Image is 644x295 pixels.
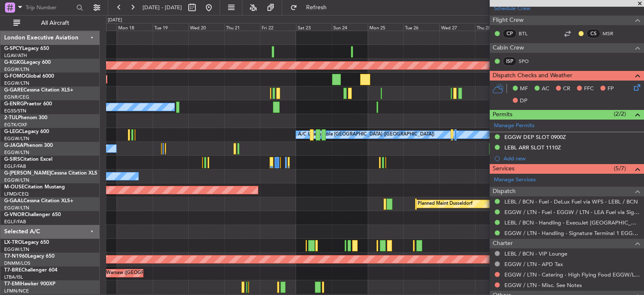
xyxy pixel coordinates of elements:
span: AC [542,85,549,93]
a: T7-N1960Legacy 650 [4,254,55,259]
div: Thu 21 [224,23,260,31]
span: [DATE] - [DATE] [143,4,182,11]
a: Manage Permits [494,122,535,130]
a: DNMM/LOS [4,260,30,266]
a: EGSS/STN [4,108,26,114]
span: G-[PERSON_NAME] [4,171,51,176]
a: G-GAALCessna Citation XLS+ [4,198,73,204]
div: Grounded Warsaw ([GEOGRAPHIC_DATA]) [83,267,175,279]
a: G-GARECessna Citation XLS+ [4,88,73,93]
span: 2-TIJL [4,115,18,120]
span: Permits [493,110,512,120]
span: T7-EMI [4,282,21,287]
input: Trip Number [26,1,74,14]
span: G-SIRS [4,157,20,162]
span: CR [563,85,570,93]
button: Refresh [286,1,337,14]
a: LX-TROLegacy 650 [4,240,49,245]
span: Refresh [299,5,334,10]
a: LTBA/ISL [4,274,23,280]
span: G-SPCY [4,46,22,51]
a: EGGW/LTN [4,149,29,156]
a: EGGW / LTN - Fuel - EGGW / LTN - LEA Fuel via Signature in EGGW [504,209,640,216]
span: G-GAAL [4,198,23,204]
a: Manage Services [494,176,536,184]
a: M-OUSECitation Mustang [4,185,65,190]
a: G-VNORChallenger 650 [4,212,61,217]
span: M-OUSE [4,185,24,190]
a: EGGW / LTN - Handling - Signature Terminal 1 EGGW / LTN [504,230,640,237]
span: Cabin Crew [493,43,524,53]
div: CS [587,29,600,38]
div: CP [503,29,517,38]
a: LEBL / BCN - VIP Lounge [504,250,567,257]
span: (2/2) [614,110,626,118]
span: T7-N1960 [4,254,28,259]
a: EGGW/LTN [4,66,29,73]
a: LEBL / BCN - Fuel - DeLux Fuel via WFS - LEBL / BCN [504,198,638,205]
a: 2-TIJLPhenom 300 [4,115,47,120]
a: EGGW/LTN [4,246,29,253]
span: T7-BRE [4,268,21,273]
div: ISP [503,57,517,66]
div: LEBL ARR SLOT 1110Z [504,144,561,151]
div: Tue 26 [403,23,439,31]
a: EGTK/OXF [4,122,27,128]
div: Sun 24 [332,23,368,31]
a: EGLF/FAB [4,163,26,170]
span: LX-TRO [4,240,22,245]
a: EGGW/LTN [4,205,29,211]
a: EGNR/CEG [4,94,29,100]
a: EGGW/LTN [4,80,29,86]
a: G-LEGCLegacy 600 [4,129,49,134]
span: Charter [493,239,513,248]
a: G-SPCYLegacy 650 [4,46,49,51]
span: G-GARE [4,88,23,93]
span: G-JAGA [4,143,23,148]
a: G-JAGAPhenom 300 [4,143,53,148]
span: G-LEGC [4,129,22,134]
a: EGGW/LTN [4,177,29,183]
a: EGGW/LTN [4,136,29,142]
div: Sat 23 [296,23,332,31]
div: Fri 22 [260,23,296,31]
span: Flight Crew [493,16,524,25]
span: Dispatch [493,187,516,196]
span: G-KGKG [4,60,24,65]
div: Thu 28 [475,23,511,31]
a: G-[PERSON_NAME]Cessna Citation XLS [4,171,97,176]
span: G-ENRG [4,102,24,107]
a: T7-EMIHawker 900XP [4,282,55,287]
span: All Aircraft [22,20,88,26]
span: Services [493,164,514,174]
div: Wed 27 [439,23,475,31]
div: Tue 19 [153,23,189,31]
div: Mon 18 [117,23,153,31]
div: A/C Unavailable [GEOGRAPHIC_DATA] ([GEOGRAPHIC_DATA]) [298,128,434,141]
span: MF [520,85,528,93]
div: Add new [504,155,640,162]
a: Schedule Crew [494,5,530,13]
a: SPO [519,57,538,65]
div: [DATE] [108,17,122,24]
div: Planned Maint Dusseldorf [418,198,473,210]
span: FP [608,85,614,93]
a: LGAV/ATH [4,52,27,59]
a: T7-BREChallenger 604 [4,268,57,273]
a: G-ENRGPraetor 600 [4,102,52,107]
div: Wed 20 [188,23,224,31]
span: FFC [584,85,594,93]
a: EGGW / LTN - Misc. See Notes [504,282,582,289]
a: LFMD/CEQ [4,191,29,197]
a: LEBL / BCN - Handling - ExecuJet [GEOGRAPHIC_DATA] [PERSON_NAME]/BCN [504,219,640,226]
a: G-SIRSCitation Excel [4,157,52,162]
button: All Aircraft [9,16,91,30]
span: (5/7) [614,164,626,173]
a: EGGW / LTN - APD Tax [504,261,563,268]
div: Mon 25 [368,23,404,31]
span: G-VNOR [4,212,25,217]
div: EGGW DEP SLOT 0900Z [504,133,566,141]
a: G-KGKGLegacy 600 [4,60,51,65]
span: Dispatch Checks and Weather [493,71,572,81]
a: LFMN/NCE [4,288,29,294]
